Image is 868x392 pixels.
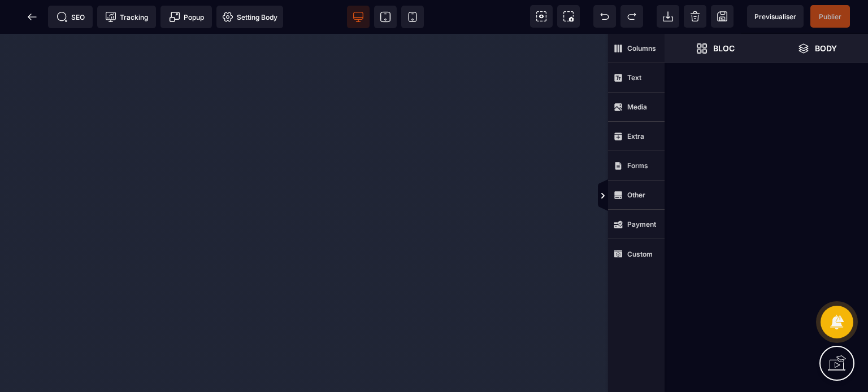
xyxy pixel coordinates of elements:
strong: Other [627,191,645,199]
strong: Text [627,73,641,82]
strong: Forms [627,161,648,170]
strong: Columns [627,44,656,52]
strong: Payment [627,220,656,228]
strong: Bloc [713,44,735,52]
span: Preview [747,5,804,28]
span: View components [530,5,553,28]
strong: Extra [627,132,644,140]
strong: Body [815,44,837,52]
span: Setting Body [222,11,277,23]
span: Open Layer Manager [766,34,868,63]
span: Open Blocks [665,34,766,63]
span: SEO [57,11,85,23]
span: Screenshot [557,5,580,28]
span: Previsualiser [754,12,796,21]
span: Tracking [105,11,148,23]
span: Popup [169,11,204,23]
strong: Media [627,103,647,111]
span: Publier [819,12,841,21]
strong: Custom [627,250,653,258]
